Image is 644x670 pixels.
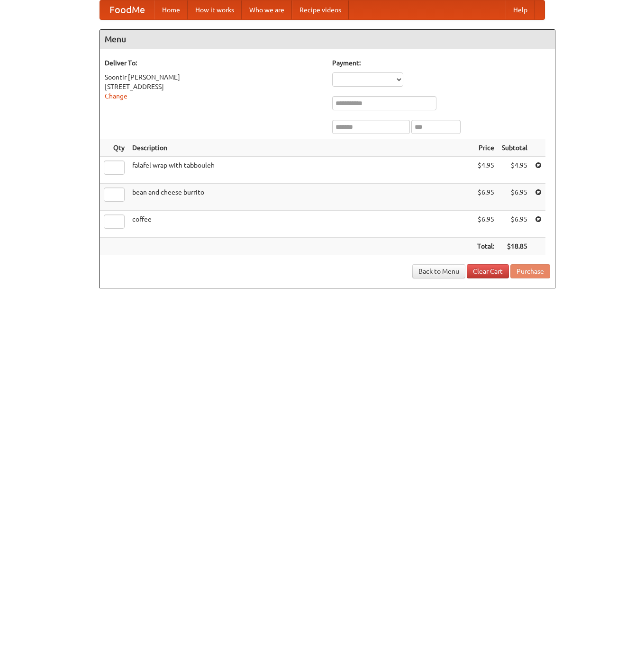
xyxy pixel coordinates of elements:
[128,157,473,184] td: falafel wrap with tabbouleh
[412,264,465,278] a: Back to Menu
[100,139,128,157] th: Qty
[498,139,531,157] th: Subtotal
[498,184,531,211] td: $6.95
[473,139,498,157] th: Price
[128,211,473,238] td: coffee
[510,264,550,278] button: Purchase
[473,157,498,184] td: $4.95
[506,0,535,19] a: Help
[154,0,188,19] a: Home
[105,72,323,82] div: Soontir [PERSON_NAME]
[473,211,498,238] td: $6.95
[128,184,473,211] td: bean and cheese burrito
[105,92,127,100] a: Change
[105,82,323,91] div: [STREET_ADDRESS]
[105,58,323,68] h5: Deliver To:
[498,157,531,184] td: $4.95
[188,0,242,19] a: How it works
[498,238,531,255] th: $18.85
[473,184,498,211] td: $6.95
[100,30,555,49] h4: Menu
[128,139,473,157] th: Description
[498,211,531,238] td: $6.95
[242,0,292,19] a: Who we are
[100,0,154,19] a: FoodMe
[292,0,349,19] a: Recipe videos
[467,264,509,278] a: Clear Cart
[332,58,550,68] h5: Payment:
[473,238,498,255] th: Total:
